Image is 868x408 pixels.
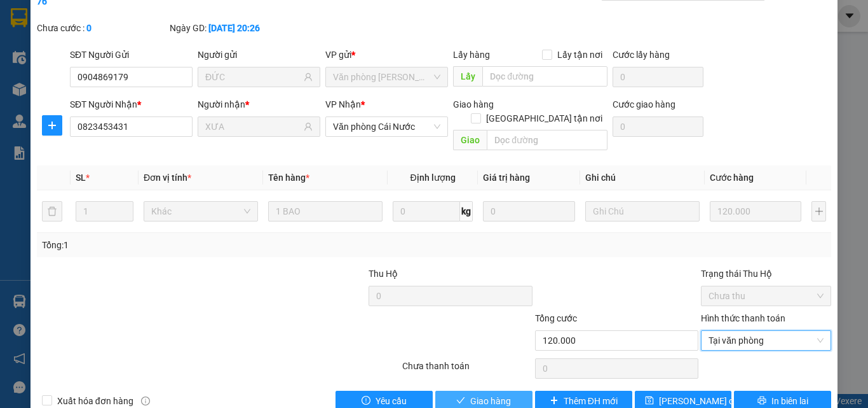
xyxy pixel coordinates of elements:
[333,117,440,136] span: Văn phòng Cái Nước
[659,394,780,408] span: [PERSON_NAME] chuyển hoàn
[376,394,407,408] span: Yêu cầu
[453,66,482,87] span: Lấy
[170,21,300,35] div: Ngày GD:
[325,48,448,62] div: VP gửi
[709,331,824,350] span: Tại văn phòng
[811,201,826,222] button: plus
[771,394,808,408] span: In biên lai
[585,201,700,222] input: Ghi Chú
[453,130,487,150] span: Giao
[42,201,62,222] button: delete
[701,267,831,281] div: Trạng thái Thu Hộ
[151,202,250,221] span: Khác
[470,394,511,408] span: Giao hàng
[613,116,703,137] input: Cước giao hàng
[564,394,618,408] span: Thêm ĐH mới
[453,50,490,60] span: Lấy hàng
[613,50,670,60] label: Cước lấy hàng
[86,23,92,33] b: 0
[198,97,320,111] div: Người nhận
[701,313,785,323] label: Hình thức thanh toán
[205,70,301,84] input: Tên người gửi
[645,396,654,406] span: save
[709,286,824,306] span: Chưa thu
[208,23,260,33] b: [DATE] 20:26
[369,269,398,279] span: Thu Hộ
[70,97,193,111] div: SĐT Người Nhận
[76,172,86,183] span: SL
[483,172,530,183] span: Giá trị hàng
[37,21,167,35] div: Chưa cước :
[42,115,62,136] button: plus
[42,238,336,252] div: Tổng: 1
[268,172,309,183] span: Tên hàng
[141,397,150,405] span: info-circle
[453,99,494,109] span: Giao hàng
[198,48,320,62] div: Người gửi
[362,396,370,406] span: exclamation-circle
[487,130,607,150] input: Dọc đường
[304,73,313,81] span: user
[43,120,62,130] span: plus
[456,396,465,406] span: check
[482,66,607,87] input: Dọc đường
[410,172,455,183] span: Định lượng
[580,165,705,190] th: Ghi chú
[333,67,440,87] span: Văn phòng Hồ Chí Minh
[144,172,191,183] span: Đơn vị tính
[304,122,313,131] span: user
[268,201,383,222] input: VD: Bàn, Ghế
[483,201,574,222] input: 0
[552,48,607,62] span: Lấy tận nơi
[757,396,766,406] span: printer
[325,99,361,109] span: VP Nhận
[535,313,577,323] span: Tổng cước
[401,359,534,381] div: Chưa thanh toán
[710,172,754,183] span: Cước hàng
[613,99,675,109] label: Cước giao hàng
[460,201,473,222] span: kg
[70,48,193,62] div: SĐT Người Gửi
[52,394,139,408] span: Xuất hóa đơn hàng
[481,111,607,125] span: [GEOGRAPHIC_DATA] tận nơi
[613,67,703,87] input: Cước lấy hàng
[205,120,301,134] input: Tên người nhận
[710,201,801,222] input: 0
[550,396,559,406] span: plus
